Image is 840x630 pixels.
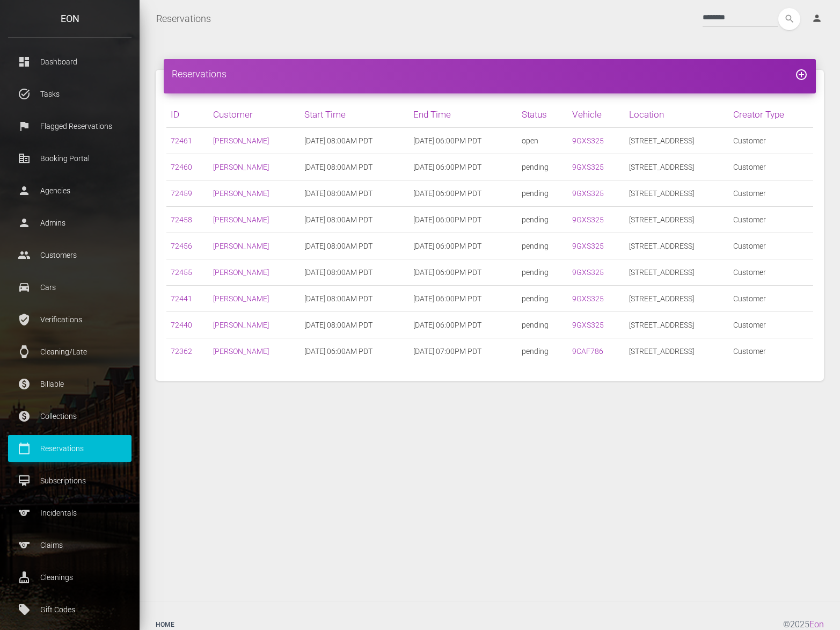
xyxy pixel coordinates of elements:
[213,268,269,277] a: [PERSON_NAME]
[171,347,192,356] a: 72362
[300,154,408,180] td: [DATE] 08:00AM PDT
[795,68,808,81] i: add_circle_outline
[625,233,729,259] td: [STREET_ADDRESS]
[16,537,123,553] p: Claims
[625,259,729,286] td: [STREET_ADDRESS]
[171,321,192,329] a: 72440
[213,347,269,356] a: [PERSON_NAME]
[409,233,517,259] td: [DATE] 06:00PM PDT
[16,505,123,521] p: Incidentals
[8,81,132,107] a: task_alt Tasks
[778,8,800,30] i: search
[171,189,192,198] a: 72459
[729,312,813,338] td: Customer
[171,294,192,303] a: 72441
[517,180,567,207] td: pending
[300,102,408,128] th: Start Time
[517,207,567,233] td: pending
[213,242,269,250] a: [PERSON_NAME]
[8,403,132,430] a: paid Collections
[213,163,269,171] a: [PERSON_NAME]
[409,338,517,365] td: [DATE] 07:00PM PDT
[8,596,132,623] a: local_offer Gift Codes
[572,268,604,277] a: 9GXS325
[16,344,123,360] p: Cleaning/Late
[729,128,813,154] td: Customer
[213,215,269,224] a: [PERSON_NAME]
[171,242,192,250] a: 72456
[572,321,604,329] a: 9GXS325
[213,321,269,329] a: [PERSON_NAME]
[16,215,123,231] p: Admins
[16,183,123,199] p: Agencies
[8,274,132,301] a: drive_eta Cars
[300,286,408,312] td: [DATE] 08:00AM PDT
[8,177,132,204] a: person Agencies
[517,312,567,338] td: pending
[8,467,132,494] a: card_membership Subscriptions
[812,13,822,24] i: person
[729,102,813,128] th: Creator Type
[729,154,813,180] td: Customer
[804,8,832,30] a: person
[8,338,132,365] a: watch Cleaning/Late
[517,338,567,365] td: pending
[300,128,408,154] td: [DATE] 08:00AM PDT
[8,371,132,397] a: paid Billable
[213,136,269,145] a: [PERSON_NAME]
[625,312,729,338] td: [STREET_ADDRESS]
[729,259,813,286] td: Customer
[300,338,408,365] td: [DATE] 06:00AM PDT
[625,286,729,312] td: [STREET_ADDRESS]
[572,163,604,171] a: 9GXS325
[16,440,123,457] p: Reservations
[625,180,729,207] td: [STREET_ADDRESS]
[156,5,211,32] a: Reservations
[300,312,408,338] td: [DATE] 08:00AM PDT
[16,312,123,328] p: Verifications
[409,207,517,233] td: [DATE] 06:00PM PDT
[16,473,123,489] p: Subscriptions
[517,128,567,154] td: open
[517,154,567,180] td: pending
[572,215,604,224] a: 9GXS325
[16,408,123,424] p: Collections
[729,338,813,365] td: Customer
[171,268,192,277] a: 72455
[729,207,813,233] td: Customer
[16,118,123,134] p: Flagged Reservations
[16,86,123,102] p: Tasks
[572,242,604,250] a: 9GXS325
[8,113,132,140] a: flag Flagged Reservations
[409,286,517,312] td: [DATE] 06:00PM PDT
[300,233,408,259] td: [DATE] 08:00AM PDT
[16,602,123,618] p: Gift Codes
[409,154,517,180] td: [DATE] 06:00PM PDT
[409,102,517,128] th: End Time
[213,294,269,303] a: [PERSON_NAME]
[409,312,517,338] td: [DATE] 06:00PM PDT
[8,209,132,236] a: person Admins
[213,189,269,198] a: [PERSON_NAME]
[16,54,123,70] p: Dashboard
[171,215,192,224] a: 72458
[166,102,209,128] th: ID
[16,376,123,392] p: Billable
[300,207,408,233] td: [DATE] 08:00AM PDT
[8,145,132,172] a: corporate_fare Booking Portal
[572,189,604,198] a: 9GXS325
[409,259,517,286] td: [DATE] 06:00PM PDT
[625,102,729,128] th: Location
[517,259,567,286] td: pending
[517,286,567,312] td: pending
[729,286,813,312] td: Customer
[209,102,300,128] th: Customer
[625,128,729,154] td: [STREET_ADDRESS]
[572,294,604,303] a: 9GXS325
[300,180,408,207] td: [DATE] 08:00AM PDT
[8,48,132,75] a: dashboard Dashboard
[8,532,132,559] a: sports Claims
[517,102,567,128] th: Status
[8,242,132,269] a: people Customers
[729,233,813,259] td: Customer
